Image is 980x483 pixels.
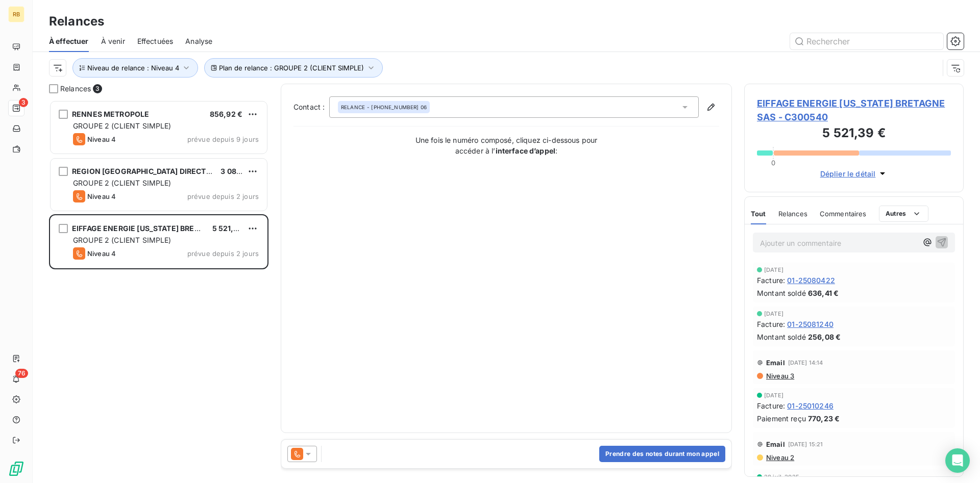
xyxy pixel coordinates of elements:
span: Email [766,440,785,448]
span: Niveau 3 [765,372,794,380]
span: 856,92 € [210,110,242,118]
span: 5 521,39 € [212,224,250,233]
span: Paiement reçu [757,413,806,424]
span: RELANCE [341,104,365,111]
strong: interface d’appel [496,146,556,155]
span: [DATE] [764,311,783,317]
span: Commentaires [820,210,867,218]
span: GROUPE 2 (CLIENT SIMPLE) [73,236,171,244]
span: prévue depuis 9 jours [187,135,259,143]
span: [DATE] [764,392,783,398]
span: RENNES METROPOLE [72,110,149,118]
span: À venir [101,36,125,46]
span: Analyse [185,36,212,46]
span: GROUPE 2 (CLIENT SIMPLE) [73,121,171,130]
span: Facture : [757,275,785,286]
span: prévue depuis 2 jours [187,192,259,200]
span: GROUPE 2 (CLIENT SIMPLE) [73,179,171,187]
div: grid [49,100,268,483]
div: RB [8,6,24,22]
span: EIFFAGE ENERGIE [US_STATE] BRETAGNE SAS - C300540 [757,96,951,124]
span: Déplier le détail [820,168,876,179]
span: 770,23 € [808,413,840,424]
span: [DATE] 14:14 [788,360,823,366]
span: Effectuées [137,36,174,46]
span: Facture : [757,319,785,329]
div: - [PHONE_NUMBER] 06 [341,104,427,111]
button: Prendre des notes durant mon appel [599,446,725,462]
span: prévue depuis 2 jours [187,249,259,258]
span: Niveau 4 [87,249,116,258]
span: Relances [60,84,91,94]
span: REGION [GEOGRAPHIC_DATA] DIRECTION DES VOIES NAVIGABLES SUB [72,167,324,175]
span: Plan de relance : GROUPE 2 (CLIENT SIMPLE) [219,64,364,72]
span: Facture : [757,400,785,411]
span: 01-25080422 [787,275,835,286]
span: Relances [778,210,807,218]
img: Logo LeanPay [8,461,24,477]
button: Autres [879,206,928,222]
span: Niveau 4 [87,192,116,200]
input: Rechercher [790,33,943,49]
button: Niveau de relance : Niveau 4 [72,58,198,78]
span: [DATE] [764,267,783,273]
span: Montant soldé [757,332,806,342]
span: Niveau de relance : Niveau 4 [87,64,179,72]
span: 636,41 € [808,288,839,298]
span: 76 [15,369,28,378]
span: Tout [751,210,766,218]
button: Plan de relance : GROUPE 2 (CLIENT SIMPLE) [204,58,383,78]
span: 01-25081240 [787,319,834,329]
h3: Relances [49,12,104,31]
span: 256,08 € [808,332,841,342]
button: Déplier le détail [817,168,891,180]
h3: 5 521,39 € [757,124,951,144]
span: [DATE] 15:21 [788,441,823,447]
span: 3 085,56 € [220,167,260,175]
span: 28 juil. 2025 [764,474,799,480]
span: Montant soldé [757,288,806,298]
span: Niveau 4 [87,135,116,143]
span: EIFFAGE ENERGIE [US_STATE] BRETAGNE SAS [72,224,235,233]
span: 3 [93,84,102,93]
p: Une fois le numéro composé, cliquez ci-dessous pour accéder à l’ : [404,135,608,156]
span: 3 [19,98,28,107]
div: Open Intercom Messenger [945,448,970,473]
span: 01-25010246 [787,400,834,411]
span: À effectuer [49,36,89,46]
span: Niveau 2 [765,453,794,462]
span: Email [766,359,785,367]
span: 0 [771,159,775,167]
label: Contact : [293,102,329,112]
